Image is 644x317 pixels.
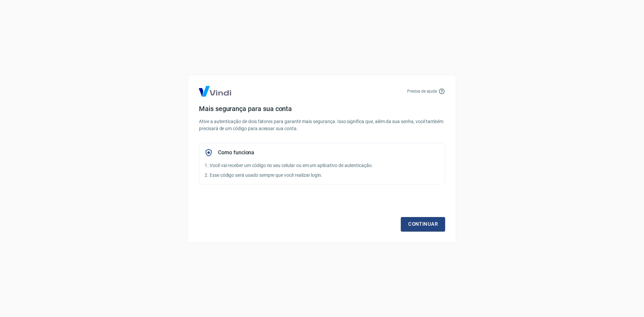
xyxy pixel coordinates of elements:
h5: Como funciona [218,149,254,156]
h4: Mais segurança para sua conta [199,105,445,113]
img: Logo Vind [199,86,231,97]
p: 2. Esse código será usado sempre que você realizar login. [205,172,439,179]
a: Continuar [401,217,445,231]
p: Precisa de ajuda [407,88,437,94]
p: Ative a autenticação de dois fatores para garantir mais segurança. Isso significa que, além da su... [199,118,445,132]
p: 1. Você vai receber um código no seu celular ou em um aplicativo de autenticação. [205,162,439,169]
